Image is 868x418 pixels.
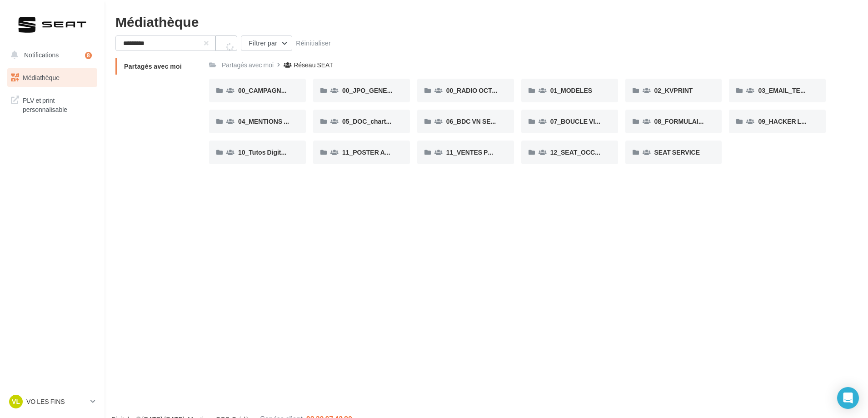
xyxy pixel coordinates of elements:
button: Filtrer par [241,35,292,51]
a: PLV et print personnalisable [5,91,99,117]
div: Médiathèque [115,15,857,28]
a: Médiathèque [5,68,99,87]
button: Réinitialiser [292,38,334,49]
span: 08_FORMULAIRE DE DEMANDE CRÉATIVE [654,117,784,125]
span: 11_POSTER ADEME SEAT [342,148,421,156]
div: Partagés avec moi [222,60,274,70]
span: Médiathèque [23,74,60,81]
div: Open Intercom Messenger [837,387,859,409]
span: PLV et print personnalisable [23,94,94,114]
span: 00_RADIO OCTOBRE [446,86,510,94]
span: 11_VENTES PRIVÉES SEAT [446,148,529,156]
span: 10_Tutos Digitaleo [238,148,294,156]
span: 00_JPO_GENERIQUE IBIZA ARONA [342,86,450,94]
button: Notifications 8 [5,45,95,65]
span: Notifications [24,51,59,59]
span: 04_MENTIONS LEGALES OFFRES PRESSE [238,117,368,125]
span: 05_DOC_charte graphique + Guidelines [342,117,461,125]
div: Réseau SEAT [294,60,333,70]
span: 01_MODELES [550,86,593,94]
p: VO LES FINS [26,397,87,406]
span: VL [12,397,20,406]
span: 02_KVPRINT [654,86,693,94]
span: 07_BOUCLE VIDEO ECRAN SHOWROOM [550,117,674,125]
span: 03_EMAIL_TEMPLATE HTML SEAT [758,86,863,94]
span: 09_HACKER LA PQR [758,117,821,125]
span: 00_CAMPAGNE_OCTOBRE [238,86,321,94]
span: 12_SEAT_OCCASIONS_GARANTIES [550,148,660,156]
span: SEAT SERVICE [654,148,700,156]
a: VL VO LES FINS [7,393,97,410]
div: 8 [85,52,92,59]
span: 06_BDC VN SEAT [446,117,499,125]
span: Partagés avec moi [124,62,182,70]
